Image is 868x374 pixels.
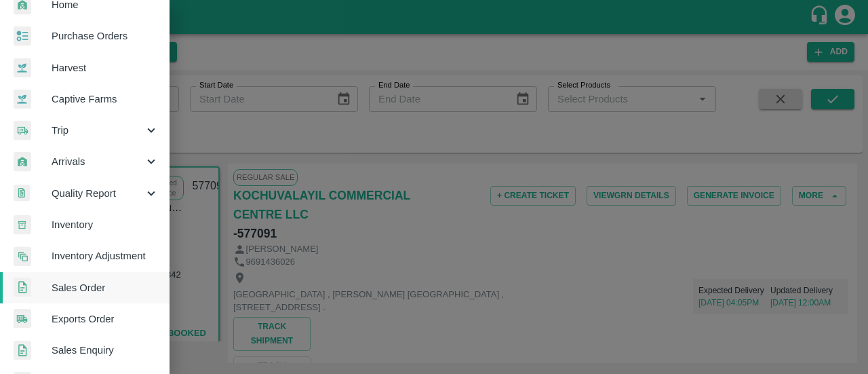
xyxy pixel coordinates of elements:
[52,92,159,107] span: Captive Farms
[52,123,144,138] span: Trip
[52,312,159,326] span: Exports Order
[14,89,31,109] img: harvest
[14,26,31,46] img: reciept
[52,29,159,43] span: Purchase Orders
[14,309,31,329] img: shipments
[14,341,31,360] img: sales
[52,343,159,358] span: Sales Enquiry
[14,58,31,78] img: harvest
[52,248,159,263] span: Inventory Adjustment
[52,217,159,232] span: Inventory
[14,152,31,172] img: whArrival
[14,185,30,202] img: qualityReport
[52,154,144,169] span: Arrivals
[14,215,31,235] img: whInventory
[52,60,159,75] span: Harvest
[14,246,31,266] img: inventory
[52,280,159,295] span: Sales Order
[14,278,31,297] img: sales
[14,121,31,141] img: delivery
[52,186,144,201] span: Quality Report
